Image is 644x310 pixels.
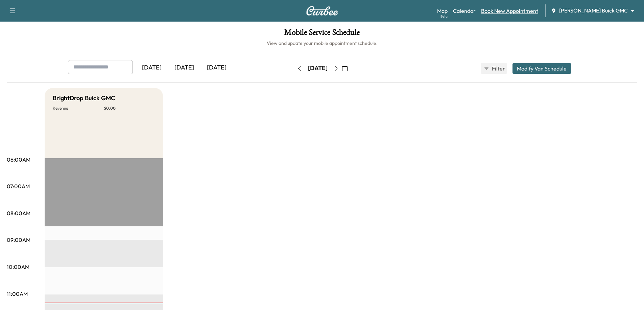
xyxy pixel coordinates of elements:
div: [DATE] [200,60,233,76]
h1: Mobile Service Schedule [7,28,637,40]
p: 11:00AM [7,290,28,298]
button: Modify Van Schedule [512,63,571,74]
div: [DATE] [136,60,168,76]
p: 06:00AM [7,156,30,164]
span: [PERSON_NAME] Buick GMC [559,7,628,15]
button: Filter [481,63,507,74]
div: Beta [440,14,448,19]
h6: View and update your mobile appointment schedule. [7,40,637,47]
a: MapBeta [437,7,448,15]
h5: BrightDrop Buick GMC [53,93,115,103]
div: [DATE] [168,60,200,76]
p: Revenue [53,106,104,111]
p: $ 0.00 [104,106,155,111]
a: Calendar [453,7,476,15]
p: 08:00AM [7,209,30,217]
p: 09:00AM [7,236,30,244]
p: 10:00AM [7,263,29,271]
div: [DATE] [308,64,328,73]
img: Curbee Logo [306,6,338,16]
p: 07:00AM [7,182,30,190]
span: Filter [492,64,504,73]
a: Book New Appointment [481,7,538,15]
